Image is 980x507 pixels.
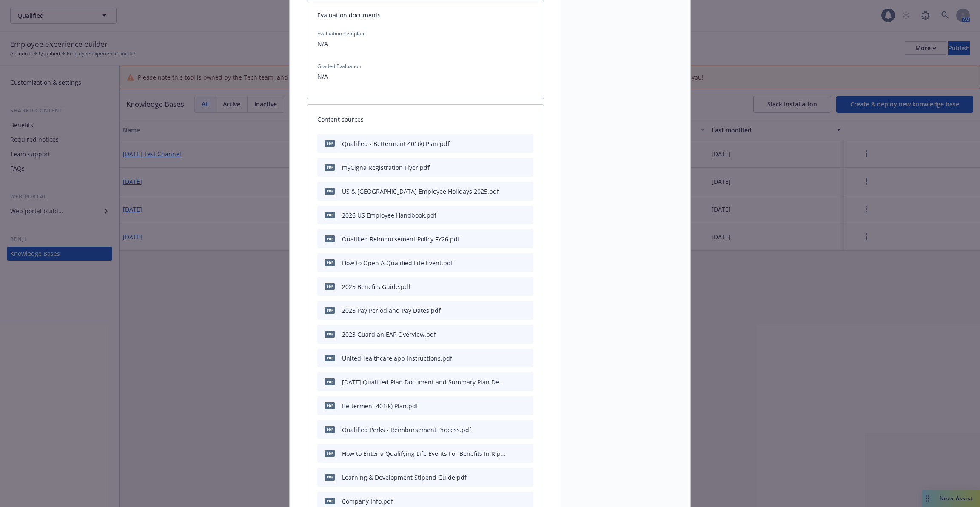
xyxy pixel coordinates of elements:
div: Content sources [307,105,544,134]
button: download file [509,163,516,172]
span: pdf [325,283,335,289]
button: download file [509,306,516,315]
div: 2025 Benefits Guide.pdf [342,282,410,291]
span: pdf [325,188,335,194]
button: download file [509,473,516,482]
button: download file [509,235,516,243]
span: pdf [325,355,335,361]
button: download file [509,211,516,220]
button: preview file [522,425,530,434]
div: How to Enter a Qualifying Life Events For Benefits In Rippling.pdf [342,449,505,458]
button: download file [509,330,516,339]
div: Company Info.pdf [342,497,393,506]
span: pdf [325,164,335,170]
button: preview file [522,163,530,172]
p: N/A [317,39,533,49]
div: US & [GEOGRAPHIC_DATA] Employee Holidays 2025.pdf [342,187,499,196]
button: preview file [522,306,530,315]
span: pdf [325,140,335,146]
span: pdf [325,426,335,433]
button: preview file [522,330,530,339]
span: Evaluation Template [317,30,533,37]
button: download file [509,425,516,434]
button: preview file [522,258,530,267]
div: Qualified Reimbursement Policy FY26.pdf [342,235,460,243]
button: download file [509,401,516,410]
span: pdf [325,235,335,242]
div: myCigna Registration Flyer.pdf [342,163,430,172]
span: pdf [325,212,335,218]
div: UnitedHealthcare app Instructions.pdf [342,354,452,363]
div: Qualified - Betterment 401(k) Plan.pdf [342,139,450,148]
button: preview file [522,497,530,506]
button: download file [509,449,516,458]
span: pdf [325,259,335,266]
button: preview file [522,354,530,363]
span: pdf [325,498,335,504]
button: preview file [522,211,530,220]
button: preview file [522,235,530,243]
div: 2025 Pay Period and Pay Dates.pdf [342,306,441,315]
button: download file [509,187,516,196]
button: preview file [522,187,530,196]
button: preview file [522,139,530,148]
button: download file [509,378,516,387]
button: download file [509,282,516,291]
div: [DATE] Qualified Plan Document and Summary Plan Description.pdf [342,378,505,387]
span: pdf [325,307,335,313]
button: preview file [522,282,530,291]
div: 2023 Guardian EAP Overview.pdf [342,330,436,339]
button: download file [509,258,516,267]
span: Graded Evaluation [317,63,533,70]
button: preview file [522,378,530,387]
div: Learning & Development Stipend Guide.pdf [342,473,467,482]
button: download file [509,354,516,363]
div: Qualified Perks - Reimbursement Process.pdf [342,425,471,434]
button: preview file [522,473,530,482]
button: download file [509,139,516,148]
button: preview file [522,401,530,410]
span: pdf [325,450,335,456]
p: N/A [317,72,533,82]
div: Betterment 401(k) Plan.pdf [342,401,418,410]
span: pdf [325,331,335,337]
span: pdf [325,402,335,409]
div: 2026 US Employee Handbook.pdf [342,211,436,220]
button: download file [509,497,516,506]
button: preview file [522,449,530,458]
span: pdf [325,474,335,480]
span: pdf [325,378,335,385]
div: How to Open A Qualified Life Event.pdf [342,258,453,267]
div: Evaluation documents [307,0,544,30]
